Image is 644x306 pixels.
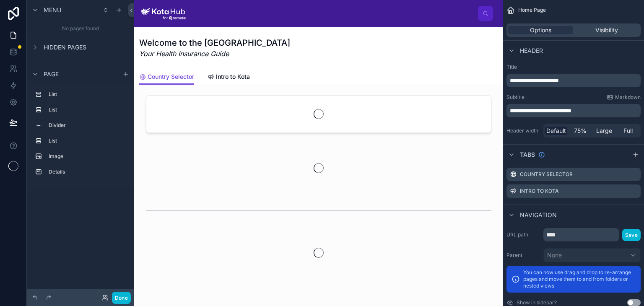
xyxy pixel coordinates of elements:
label: Header width [506,127,540,134]
span: Intro to Kota [216,73,250,81]
span: Visibility [595,26,618,34]
label: Title [506,64,641,70]
span: Menu [44,6,61,14]
label: Image [49,153,126,160]
p: You can now use drag and drop to re-arrange pages and move them to and from folders or nested views [523,269,636,289]
label: List [49,91,126,98]
label: Parent [506,252,540,259]
label: List [49,106,126,113]
span: Hidden pages [44,43,86,52]
span: Home Page [518,7,546,13]
img: App logo [141,7,186,20]
span: 75% [574,127,587,135]
button: Save [622,229,641,241]
label: List [49,137,126,144]
div: scrollable content [506,104,641,117]
a: Markdown [607,94,641,101]
button: Done [112,292,131,304]
span: Header [520,47,543,55]
span: Navigation [520,211,557,219]
div: scrollable content [506,74,641,87]
label: Subtitle [506,94,525,101]
span: Tabs [520,150,535,159]
em: Your Health Insurance Guide [139,49,290,59]
span: Country Selector [148,73,194,81]
label: Details [49,169,126,175]
span: Options [530,26,551,34]
label: Country Selector [520,171,573,178]
span: Page [44,70,59,78]
a: Country Selector [139,69,194,85]
span: Default [546,127,566,135]
label: Divider [49,122,126,129]
label: Intro to Kota [520,188,559,194]
div: No pages found [27,20,134,37]
button: None [543,248,641,262]
span: Markdown [615,94,641,101]
span: Large [596,127,612,135]
a: Intro to Kota [208,69,250,86]
span: None [547,251,562,259]
span: Full [623,127,633,135]
label: URL path [506,231,540,238]
div: scrollable content [27,84,134,187]
div: scrollable content [192,12,478,15]
h1: Welcome to the [GEOGRAPHIC_DATA] [139,37,290,49]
